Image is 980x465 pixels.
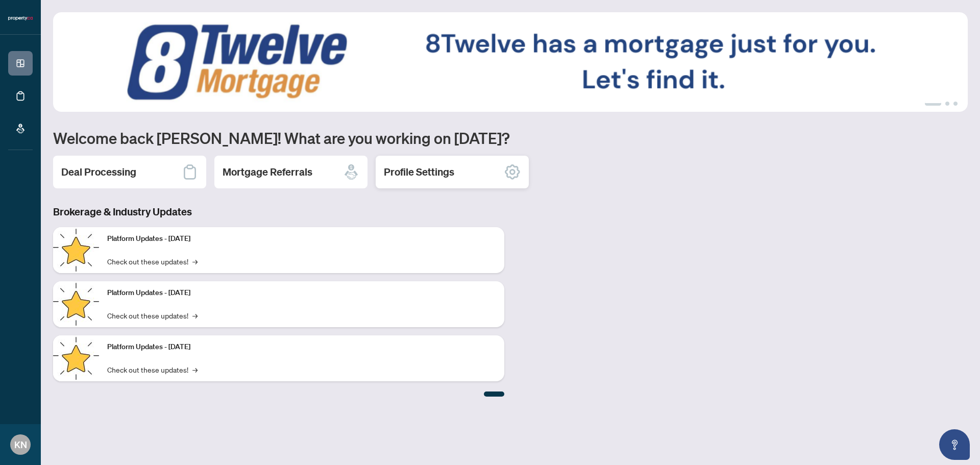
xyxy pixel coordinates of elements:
span: → [192,310,198,321]
button: 3 [953,102,958,106]
h2: Deal Processing [61,165,136,179]
span: → [192,256,198,267]
p: Platform Updates - [DATE] [107,233,496,244]
img: Platform Updates - July 8, 2025 [53,281,99,327]
h2: Profile Settings [384,165,454,179]
button: 1 [925,102,941,106]
h3: Brokerage & Industry Updates [53,205,504,219]
p: Platform Updates - [DATE] [107,287,496,299]
span: → [192,364,198,375]
img: Slide 0 [53,12,968,112]
p: Platform Updates - [DATE] [107,341,496,353]
button: Open asap [939,429,970,460]
a: Check out these updates!→ [107,364,198,375]
img: logo [8,15,33,21]
a: Check out these updates!→ [107,256,198,267]
a: Check out these updates!→ [107,310,198,321]
span: KN [14,437,27,452]
img: Platform Updates - July 21, 2025 [53,227,99,273]
button: 2 [945,102,949,106]
h1: Welcome back [PERSON_NAME]! What are you working on [DATE]? [53,128,968,148]
h2: Mortgage Referrals [223,165,312,179]
img: Platform Updates - June 23, 2025 [53,335,99,381]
